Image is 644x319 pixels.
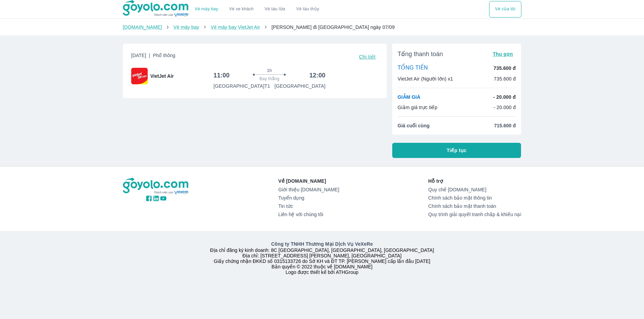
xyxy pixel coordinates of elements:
h6: 11:00 [213,71,229,79]
a: Giới thiệu [DOMAIN_NAME] [278,187,339,192]
div: Địa chỉ đăng ký kinh doanh: 8C [GEOGRAPHIC_DATA], [GEOGRAPHIC_DATA], [GEOGRAPHIC_DATA] Địa chỉ: [... [119,241,526,275]
a: Tuyển dụng [278,195,339,201]
p: [GEOGRAPHIC_DATA] [274,83,325,89]
button: Tiếp tục [392,143,521,158]
p: GIẢM GIÁ [398,94,420,100]
p: Công ty TNHH Thương Mại Dịch Vụ VeXeRe [124,241,520,247]
button: Chi tiết [356,52,378,62]
span: | [149,53,150,58]
p: Hỗ trợ [428,178,521,184]
img: logo [123,178,190,195]
a: Quy chế [DOMAIN_NAME] [428,187,521,192]
p: Về [DOMAIN_NAME] [278,178,339,184]
p: TỔNG TIỀN [398,64,428,72]
div: choose transportation mode [489,1,521,18]
a: Vé máy bay VietJet Air [211,24,260,30]
span: 715.600 đ [494,122,516,129]
span: [PERSON_NAME] đi [GEOGRAPHIC_DATA] ngày 07/09 [271,24,395,30]
span: Giá cuối cùng [398,122,430,129]
a: [DOMAIN_NAME] [123,24,162,30]
span: [DATE] [131,52,176,62]
span: Chi tiết [359,54,375,60]
button: Vé của tôi [489,1,521,18]
a: Tin tức [278,203,339,209]
span: 1h [267,68,272,73]
p: VietJet Air (Người lớn) x1 [398,75,453,82]
p: 735.600 đ [494,75,516,82]
span: VietJet Air [150,73,174,79]
nav: breadcrumb [123,24,521,31]
span: Tiếp tục [447,147,467,154]
a: Vé máy bay [195,7,218,12]
p: Giảm giá trực tiếp [398,104,438,111]
div: choose transportation mode [189,1,325,18]
span: Thu gọn [493,51,513,57]
a: Chính sách bảo mật thanh toán [428,203,521,209]
p: 735.600 đ [494,65,516,72]
p: - 20.000 đ [493,94,516,100]
a: Quy trình giải quyết tranh chấp & khiếu nại [428,212,521,217]
span: Tổng thanh toán [398,50,443,58]
button: Vé tàu thủy [291,1,325,18]
a: Chính sách bảo mật thông tin [428,195,521,201]
p: [GEOGRAPHIC_DATA] T1 [213,83,270,89]
a: Liên hệ với chúng tôi [278,212,339,217]
a: Vé xe khách [229,7,253,12]
p: - 20.000 đ [494,104,516,111]
a: Vé tàu lửa [259,1,291,18]
a: Vé máy bay [173,24,199,30]
span: Bay thẳng [260,76,280,82]
button: Thu gọn [490,49,516,59]
h6: 12:00 [309,71,326,79]
span: Phổ thông [153,53,175,58]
